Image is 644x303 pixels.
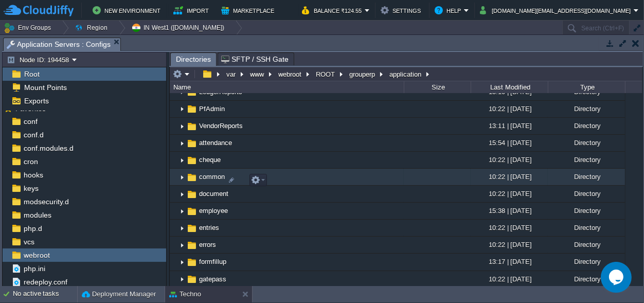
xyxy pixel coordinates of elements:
button: Env Groups [4,21,55,35]
div: 15:54 | [DATE] [471,135,548,151]
img: AMDAwAAAACH5BAEAAAAALAAAAAABAAEAAAICRAEAOw== [178,169,186,185]
button: ROOT [314,69,337,79]
span: SFTP / SSH Gate [221,53,289,65]
button: Balance ₹124.55 [302,4,365,16]
div: Directory [548,169,625,185]
a: webroot [22,251,51,260]
div: 10:22 | [DATE] [471,237,548,253]
a: conf.modules.d [22,144,75,153]
a: conf.d [22,130,45,139]
img: AMDAwAAAACH5BAEAAAAALAAAAAABAAEAAAICRAEAOw== [186,189,198,200]
img: AMDAwAAAACH5BAEAAAAALAAAAAABAAEAAAICRAEAOw== [186,223,198,234]
img: AMDAwAAAACH5BAEAAAAALAAAAAABAAEAAAICRAEAOw== [178,203,186,219]
button: [DOMAIN_NAME][EMAIL_ADDRESS][DOMAIN_NAME] [480,4,634,16]
input: Click to enter the path [170,67,642,81]
span: Exports [22,96,50,105]
button: application [388,69,424,79]
a: LedgerReports [198,87,244,96]
button: Import [173,4,212,16]
div: 10:22 | [DATE] [471,186,548,202]
img: AMDAwAAAACH5BAEAAAAALAAAAAABAAEAAAICRAEAOw== [178,118,186,134]
img: AMDAwAAAACH5BAEAAAAALAAAAAABAAEAAAICRAEAOw== [186,121,198,132]
div: 10:22 | [DATE] [471,152,548,168]
img: AMDAwAAAACH5BAEAAAAALAAAAAABAAEAAAICRAEAOw== [178,220,186,236]
div: Directory [548,254,625,270]
iframe: chat widget [601,262,634,293]
div: Directory [548,152,625,168]
a: hooks [22,170,45,180]
button: New Environment [93,4,164,16]
div: 13:17 | [DATE] [471,254,548,270]
div: Directory [548,271,625,287]
div: Size [405,81,471,93]
button: Settings [381,4,424,16]
div: 10:22 | [DATE] [471,271,548,287]
a: errors [198,240,218,249]
img: AMDAwAAAACH5BAEAAAAALAAAAAABAAEAAAICRAEAOw== [186,206,198,217]
a: Root [22,69,41,79]
a: modsecurity.d [22,197,70,206]
div: Directory [548,118,625,134]
button: IN West1 ([DOMAIN_NAME]) [131,21,228,35]
a: attendance [198,138,234,147]
button: webroot [277,69,304,79]
a: conf [22,117,39,126]
div: Directory [548,101,625,117]
a: redeploy.conf [22,277,69,287]
span: cheque [198,155,222,164]
img: AMDAwAAAACH5BAEAAAAALAAAAAABAAEAAAICRAEAOw== [186,274,198,285]
div: Directory [548,186,625,202]
div: 10:22 | [DATE] [471,101,548,117]
div: Directory [548,220,625,236]
a: php.ini [22,264,47,273]
img: AMDAwAAAACH5BAEAAAAALAAAAAABAAEAAAICRAEAOw== [178,101,186,117]
a: VendorReports [198,121,244,130]
button: Deployment Manager [82,289,156,299]
img: AMDAwAAAACH5BAEAAAAALAAAAAABAAEAAAICRAEAOw== [178,135,186,151]
a: document [198,189,230,198]
div: 10:22 | [DATE] [471,220,548,236]
a: employee [198,206,229,215]
div: Name [171,81,404,93]
a: formfillup [198,257,228,266]
a: vcs [22,237,36,246]
a: gatepass [198,275,228,283]
a: cron [22,157,40,166]
div: Directory [548,237,625,253]
span: keys [22,184,40,193]
a: PfAdmin [198,104,226,113]
div: 15:38 | [DATE] [471,203,548,219]
div: No active tasks [13,286,77,302]
a: modules [22,210,53,220]
img: AMDAwAAAACH5BAEAAAAALAAAAAABAAEAAAICRAEAOw== [178,255,186,271]
img: AMDAwAAAACH5BAEAAAAALAAAAAABAAEAAAICRAEAOw== [186,155,198,166]
span: Application Servers : Configs [7,38,111,51]
img: CloudJiffy [4,4,74,17]
button: www [248,69,266,79]
img: AMDAwAAAACH5BAEAAAAALAAAAAABAAEAAAICRAEAOw== [186,103,198,115]
a: Mount Points [22,83,68,92]
button: Help [435,4,464,16]
button: grouperp [348,69,378,79]
a: common [198,172,226,181]
img: AMDAwAAAACH5BAEAAAAALAAAAAABAAEAAAICRAEAOw== [178,186,186,202]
